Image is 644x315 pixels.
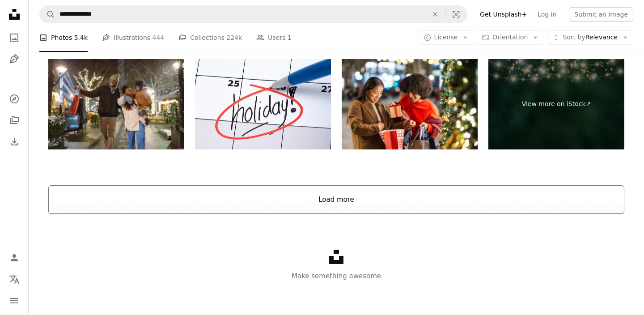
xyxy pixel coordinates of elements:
[475,7,532,21] a: Get Unsplash+
[563,34,585,41] span: Sort by
[5,270,23,288] button: Language
[547,30,633,45] button: Sort byRelevance
[492,34,528,41] span: Orientation
[434,34,458,41] span: License
[226,33,242,43] span: 224k
[488,59,624,150] a: View more on iStock↗
[5,90,23,108] a: Explore
[29,271,644,281] p: Make something awesome
[195,59,331,150] img: Calendar with a holiday date circled in red ink
[288,33,292,43] span: 1
[5,50,23,68] a: Illustrations
[5,249,23,267] a: Log in / Sign up
[102,23,164,52] a: Illustrations 444
[445,6,467,23] button: Visual search
[563,33,618,42] span: Relevance
[40,6,55,23] button: Search Unsplash
[178,23,242,52] a: Collections 224k
[153,33,165,43] span: 444
[39,5,467,23] form: Find visuals sitewide
[256,23,292,52] a: Users 1
[5,5,23,25] a: Home — Unsplash
[419,30,474,45] button: License
[342,59,478,150] img: Two smiling young women exchanging christmas gifts in a decorated city street
[5,111,23,129] a: Collections
[532,7,562,21] a: Log in
[5,29,23,47] a: Photos
[477,30,543,45] button: Orientation
[5,292,23,310] button: Menu
[425,6,445,23] button: Clear
[48,59,184,150] img: Family's Joyful Night Out During Holiday Season
[5,133,23,151] a: Download History
[48,185,624,214] button: Load more
[569,7,633,21] button: Submit an image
